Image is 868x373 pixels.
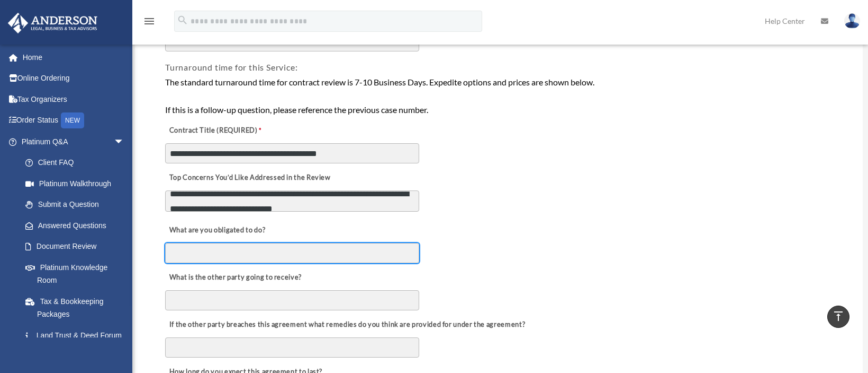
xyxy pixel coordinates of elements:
[143,15,156,28] i: menu
[7,89,140,110] a: Tax Organizers
[165,62,297,72] span: Turnaround time for this Service:
[114,131,135,153] span: arrow_drop_down
[7,68,140,89] a: Online Ordering
[177,14,188,26] i: search
[15,152,140,174] a: Client FAQ
[7,47,140,68] a: Home
[7,110,140,132] a: Order StatusNEW
[61,112,84,128] div: NEW
[165,223,271,238] label: What are you obligated to do?
[832,310,845,323] i: vertical_align_top
[15,215,140,236] a: Answered Questions
[15,173,140,194] a: Platinum Walkthrough
[827,306,849,328] a: vertical_align_top
[844,13,860,29] img: User Pic
[165,171,333,186] label: Top Concerns You’d Like Addressed in the Review
[15,236,135,257] a: Document Review
[15,257,140,291] a: Platinum Knowledge Room
[165,75,833,116] div: The standard turnaround time for contract review is 7-10 Business Days. Expedite options and pric...
[15,325,140,346] a: Land Trust & Deed Forum
[165,124,271,138] label: Contract Title (REQUIRED)
[7,131,140,152] a: Platinum Q&Aarrow_drop_down
[5,13,101,33] img: Anderson Advisors Platinum Portal
[143,19,156,28] a: menu
[165,271,304,285] label: What is the other party going to receive?
[15,194,140,215] a: Submit a Question
[165,318,528,333] label: If the other party breaches this agreement what remedies do you think are provided for under the ...
[15,291,140,325] a: Tax & Bookkeeping Packages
